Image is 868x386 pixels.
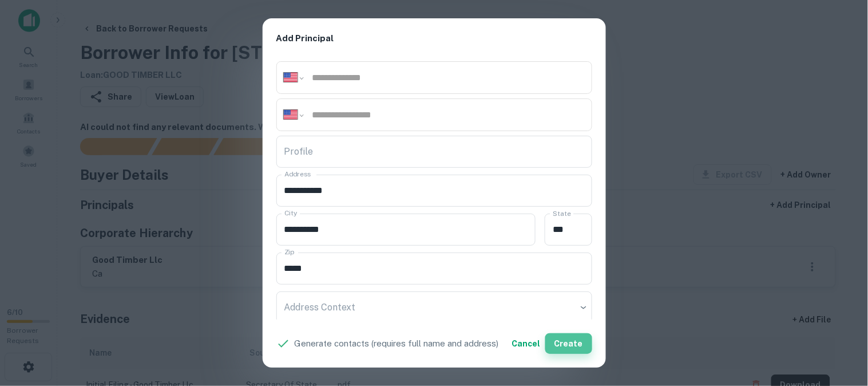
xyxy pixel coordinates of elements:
iframe: Chat Widget [811,294,868,349]
button: Cancel [508,333,545,354]
label: Zip [284,247,295,257]
label: State [553,208,571,218]
button: Create [545,333,592,354]
label: City [284,208,298,218]
label: Address [284,170,311,179]
h2: Add Principal [263,18,606,59]
p: Generate contacts (requires full name and address) [295,337,499,350]
div: ​ [276,292,592,324]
